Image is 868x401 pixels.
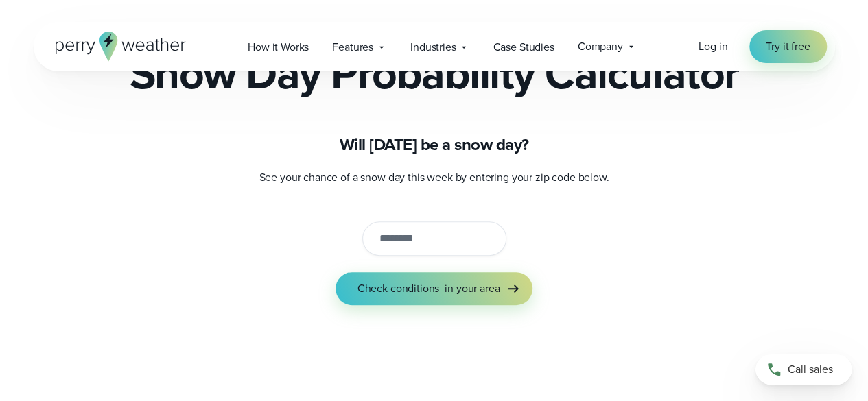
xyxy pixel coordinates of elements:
[749,30,826,63] a: Try it free
[410,39,456,56] span: Industries
[102,169,766,186] p: See your chance of a snow day this week by entering your zip code below.
[788,361,833,378] span: Call sales
[481,33,565,61] a: Case Studies
[357,280,440,297] span: Check conditions
[493,39,554,56] span: Case Studies
[248,39,309,56] span: How it Works
[699,38,727,55] a: Log in
[332,39,373,56] span: Features
[578,38,623,55] span: Company
[130,51,739,95] h2: Snow Day Probability Calculator
[336,272,533,305] button: Check conditionsin your area
[755,354,852,385] a: Call sales
[236,33,320,61] a: How it Works
[699,38,727,54] span: Log in
[766,38,810,55] span: Try it free
[102,134,766,156] h1: Will [DATE] be a snow day?
[445,280,500,297] span: in your area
